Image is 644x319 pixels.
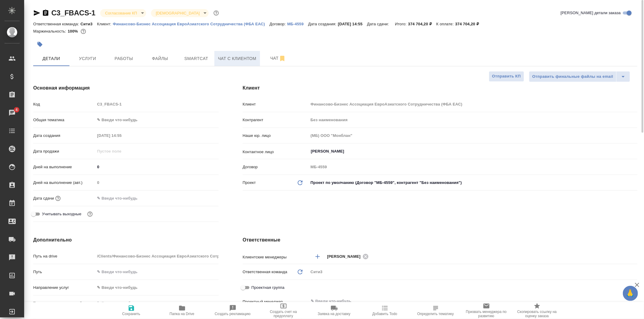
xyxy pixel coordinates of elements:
span: Создать рекламацию [215,312,251,316]
span: 🙏 [625,287,636,300]
span: Папка на Drive [170,312,194,316]
p: Контактное лицо [243,149,309,155]
button: Заявка на доставку [309,302,360,319]
input: Пустое поле [95,131,148,140]
span: Smartcat [182,55,211,62]
button: Доп статусы указывают на важность/срочность заказа [212,9,220,17]
p: Сити3 [81,22,97,26]
h4: Дополнительно [33,236,219,244]
p: Код [33,101,95,107]
button: Отправить финальные файлы на email [529,71,617,82]
h4: Основная информация [33,84,219,92]
button: Сохранить [106,302,157,319]
p: Наше юр. лицо [243,133,309,139]
input: Пустое поле [95,100,219,109]
button: Добавить менеджера [310,249,325,264]
span: Заявка на доставку [318,312,350,316]
p: Договор: [270,22,287,26]
button: Призвать менеджера по развитию [461,302,512,319]
button: Open [634,256,635,257]
input: ✎ Введи что-нибудь [95,267,219,276]
button: Согласование КП [103,11,139,16]
span: Услуги [73,55,102,62]
p: Финансово-Бизнес Ассоциация ЕвроАзиатского Сотрудничества (ФБА ЕАС) [113,22,270,26]
input: Пустое поле [309,115,637,124]
p: [DATE] 14:55 [338,22,367,26]
input: Пустое поле [309,163,637,171]
div: Проект по умолчанию (Договор "МБ-4559", контрагент "Без наименования") [309,178,637,188]
button: Open [634,151,635,152]
p: 374 704,20 ₽ [408,22,436,26]
span: Скопировать ссылку на оценку заказа [515,310,559,318]
span: Детали [37,55,66,62]
button: Выбери, если сб и вс нужно считать рабочими днями для выполнения заказа. [86,210,94,218]
button: Создать рекламацию [207,302,258,319]
div: Согласование КП [100,9,146,17]
input: ✎ Введи что-нибудь [95,299,219,308]
p: Проектный менеджер [243,299,309,305]
span: 4 [12,107,21,113]
p: Путь [33,269,95,275]
p: Общая тематика [33,117,95,123]
input: Пустое поле [309,131,637,140]
a: Финансово-Бизнес Ассоциация ЕвроАзиатского Сотрудничества (ФБА ЕАС) [113,21,270,26]
p: Дата создания [33,133,95,139]
p: Дней на выполнение (авт.) [33,180,95,186]
div: [PERSON_NAME] [327,253,371,260]
p: К оплате: [436,22,455,26]
div: split button [529,71,630,82]
p: Путь на drive [33,253,95,259]
p: Клиент: [97,22,113,26]
input: Пустое поле [95,252,219,261]
input: ✎ Введи что-нибудь [95,194,148,203]
p: Маржинальность: [33,29,68,33]
p: МБ-4559 [287,22,308,26]
p: Проект [243,180,256,186]
a: 4 [2,105,23,120]
span: Определить тематику [417,312,454,316]
span: Сохранить [122,312,140,316]
button: Open [634,301,635,302]
p: Дата сдачи [33,195,54,201]
span: Файлы [146,55,175,62]
span: Отправить КП [492,73,521,80]
button: Скопировать ссылку [42,9,49,17]
p: Клиентские менеджеры [243,254,309,260]
p: Дата продажи [33,148,95,154]
a: C3_FBACS-1 [51,9,95,17]
input: Пустое поле [95,178,219,187]
button: [DEMOGRAPHIC_DATA] [154,11,201,16]
button: Определить тематику [410,302,461,319]
div: Согласование КП [151,9,209,17]
button: Отправить КП [489,71,524,82]
p: 100% [68,29,79,33]
button: Скопировать ссылку для ЯМессенджера [33,9,40,17]
span: Чат с клиентом [218,55,256,62]
span: Добавить Todo [372,312,397,316]
div: ✎ Введи что-нибудь [97,117,211,123]
button: Если добавить услуги и заполнить их объемом, то дата рассчитается автоматически [54,194,62,202]
span: Чат [264,55,293,62]
div: ✎ Введи что-нибудь [95,115,219,125]
span: Отправить финальные файлы на email [532,73,613,80]
span: Работы [109,55,138,62]
a: МБ-4559 [287,21,308,26]
button: Папка на Drive [157,302,207,319]
div: ✎ Введи что-нибудь [95,283,219,293]
input: ✎ Введи что-нибудь [95,163,219,171]
span: [PERSON_NAME] детали заказа [561,10,621,16]
p: 374 704,20 ₽ [455,22,483,26]
span: Проектная группа [252,285,284,291]
button: Добавить Todo [360,302,410,319]
input: Пустое поле [309,100,637,109]
h4: Ответственные [243,236,637,244]
button: Создать счет на предоплату [258,302,309,319]
p: Ответственная команда [243,269,287,275]
p: Направление услуг [33,285,95,291]
p: Дней на выполнение [33,164,95,170]
input: ✎ Введи что-нибудь [310,298,615,305]
button: 0.00 RUB; [79,27,87,35]
button: Скопировать ссылку на оценку заказа [512,302,562,319]
p: Контрагент [243,117,309,123]
div: Сити3 [309,267,637,277]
